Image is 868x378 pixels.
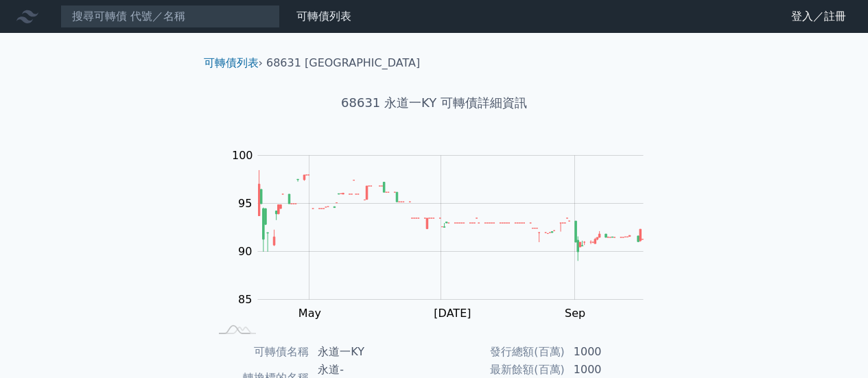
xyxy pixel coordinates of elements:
td: 永道一KY [309,343,434,361]
tspan: Sep [565,307,585,320]
tspan: 100 [232,149,253,162]
td: 發行總額(百萬) [434,343,565,361]
g: Series [258,170,643,261]
tspan: [DATE] [434,307,471,320]
input: 搜尋可轉債 代號／名稱 [60,5,280,28]
tspan: 85 [238,293,252,306]
li: › [204,55,263,71]
tspan: May [298,307,321,320]
li: 68631 [GEOGRAPHIC_DATA] [266,55,420,71]
tspan: 90 [238,245,252,258]
tspan: 95 [238,197,252,210]
g: Chart [224,149,664,320]
a: 可轉債列表 [204,56,259,69]
a: 可轉債列表 [296,10,351,23]
td: 1000 [565,343,659,361]
h1: 68631 永道一KY 可轉債詳細資訊 [193,93,676,113]
a: 登入／註冊 [780,5,857,27]
td: 可轉債名稱 [209,343,310,361]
